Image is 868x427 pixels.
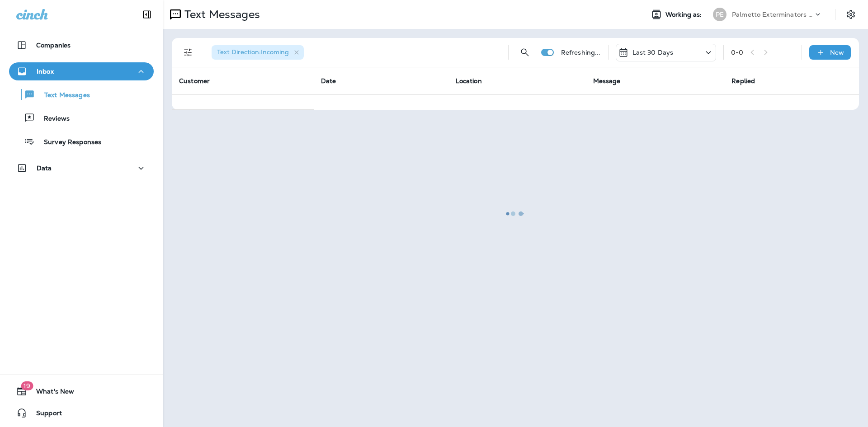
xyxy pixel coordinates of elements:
button: Reviews [9,108,154,127]
button: Support [9,404,154,422]
p: New [830,49,844,56]
span: 19 [21,381,33,390]
p: Survey Responses [35,138,101,147]
p: Text Messages [35,91,90,100]
span: What's New [27,388,74,399]
button: Companies [9,36,154,54]
p: Reviews [35,115,70,123]
button: Data [9,159,154,177]
p: Inbox [37,68,54,75]
button: Collapse Sidebar [134,5,160,23]
button: 19What's New [9,382,154,400]
button: Inbox [9,62,154,80]
span: Support [27,409,62,420]
p: Companies [36,42,71,49]
button: Survey Responses [9,132,154,151]
button: Text Messages [9,85,154,104]
p: Data [37,164,52,172]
